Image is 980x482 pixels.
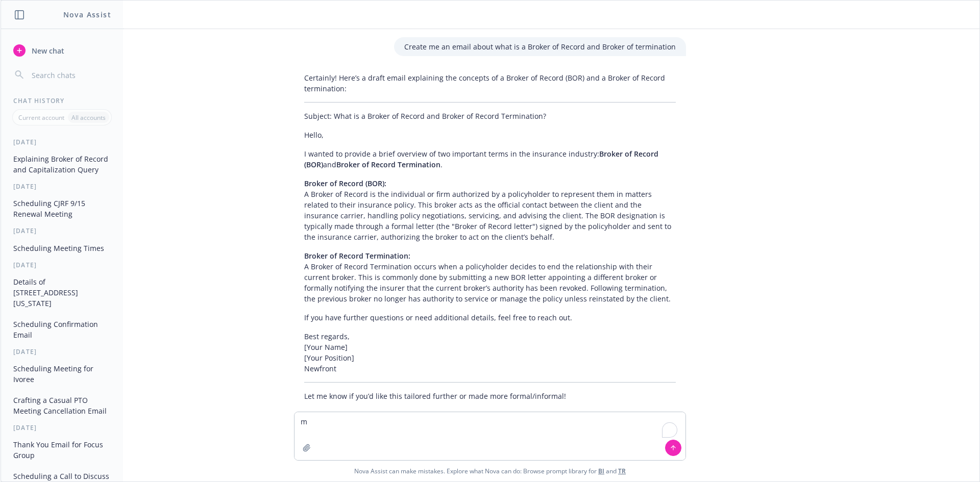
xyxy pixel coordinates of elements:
[30,68,111,82] input: Search chats
[304,250,676,304] p: A Broker of Record Termination occurs when a policyholder decides to end the relationship with th...
[304,111,676,121] p: Subject: What is a Broker of Record and Broker of Record Termination?
[336,160,440,169] span: Broker of Record Termination
[1,96,123,105] div: Chat History
[1,347,123,356] div: [DATE]
[9,273,115,312] button: Details of [STREET_ADDRESS][US_STATE]
[1,261,123,269] div: [DATE]
[304,148,676,170] p: I wanted to provide a brief overview of two important terms in the insurance industry: and .
[9,41,115,60] button: New chat
[9,195,115,222] button: Scheduling CJRF 9/15 Renewal Meeting
[304,391,676,401] p: Let me know if you’d like this tailored further or made more formal/informal!
[304,331,676,374] p: Best regards, [Your Name] [Your Position] Newfront
[304,72,676,94] p: Certainly! Here’s a draft email explaining the concepts of a Broker of Record (BOR) and a Broker ...
[1,182,123,191] div: [DATE]
[304,251,410,261] span: Broker of Record Termination:
[1,138,123,146] div: [DATE]
[295,412,685,460] textarea: To enrich screen reader interactions, please activate Accessibility in Grammarly extension settings
[30,45,64,56] span: New chat
[18,113,64,122] p: Current account
[9,316,115,343] button: Scheduling Confirmation Email
[9,392,115,419] button: Crafting a Casual PTO Meeting Cancellation Email
[9,240,115,257] button: Scheduling Meeting Times
[1,226,123,235] div: [DATE]
[304,312,676,323] p: If you have further questions or need additional details, feel free to reach out.
[9,436,115,464] button: Thank You Email for Focus Group
[404,41,676,52] p: Create me an email about what is a Broker of Record and Broker of termination
[71,113,106,122] p: All accounts
[5,461,975,481] span: Nova Assist can make mistakes. Explore what Nova can do: Browse prompt library for and
[9,360,115,388] button: Scheduling Meeting for Ivoree
[618,467,626,475] a: TR
[63,9,111,20] h1: Nova Assist
[304,130,676,140] p: Hello,
[304,179,386,188] span: Broker of Record (BOR):
[598,467,604,475] a: BI
[9,150,115,178] button: Explaining Broker of Record and Capitalization Query
[304,178,676,242] p: A Broker of Record is the individual or firm authorized by a policyholder to represent them in ma...
[1,423,123,432] div: [DATE]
